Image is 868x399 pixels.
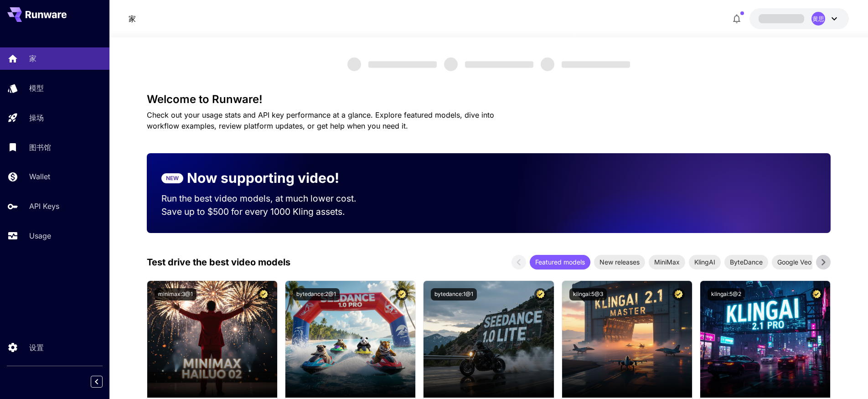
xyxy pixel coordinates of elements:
[772,255,817,269] div: Google Veo
[147,93,831,106] h3: Welcome to Runware!
[29,343,44,352] font: 设置
[258,288,270,301] button: Certified Model – Vetted for best performance and includes a commercial license.
[29,201,59,212] p: API Keys
[724,255,768,269] div: ByteDance
[29,171,50,182] p: Wallet
[424,281,553,398] img: alt
[166,174,179,182] p: NEW
[155,288,196,301] button: minimax:3@1
[649,255,685,269] div: MiniMax
[749,8,849,29] button: 黄思
[285,281,415,398] img: alt
[724,257,768,267] span: ByteDance
[98,373,109,390] div: 折叠侧边栏
[91,376,103,388] button: 折叠侧边栏
[187,168,339,188] p: Now supporting video!
[672,288,685,301] button: Certified Model – Vetted for best performance and includes a commercial license.
[161,205,374,218] p: Save up to $500 for every 1000 Kling assets.
[147,110,494,130] span: Check out your usage stats and API key performance at a glance. Explore featured models, dive int...
[772,257,817,267] span: Google Veo
[812,15,824,22] font: 黄思
[708,288,745,301] button: klingai:5@2
[811,288,823,301] button: Certified Model – Vetted for best performance and includes a commercial license.
[594,257,645,267] span: New releases
[129,13,136,24] nav: 面包屑
[530,255,590,269] div: Featured models
[29,143,51,152] font: 图书馆
[29,54,36,63] font: 家
[396,288,408,301] button: Certified Model – Vetted for best performance and includes a commercial license.
[594,255,645,269] div: New releases
[569,288,607,301] button: klingai:5@3
[649,257,685,267] span: MiniMax
[689,255,721,269] div: KlingAI
[700,281,830,398] img: alt
[293,288,340,301] button: bytedance:2@1
[129,13,136,24] a: 家
[431,288,477,301] button: bytedance:1@1
[129,14,136,23] font: 家
[534,288,547,301] button: Certified Model – Vetted for best performance and includes a commercial license.
[147,255,290,269] p: Test drive the best video models
[29,83,44,93] font: 模型
[29,113,44,122] font: 操场
[161,192,374,205] p: Run the best video models, at much lower cost.
[562,281,692,398] img: alt
[29,230,51,241] p: Usage
[147,281,277,398] img: alt
[530,257,590,267] span: Featured models
[689,257,721,267] span: KlingAI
